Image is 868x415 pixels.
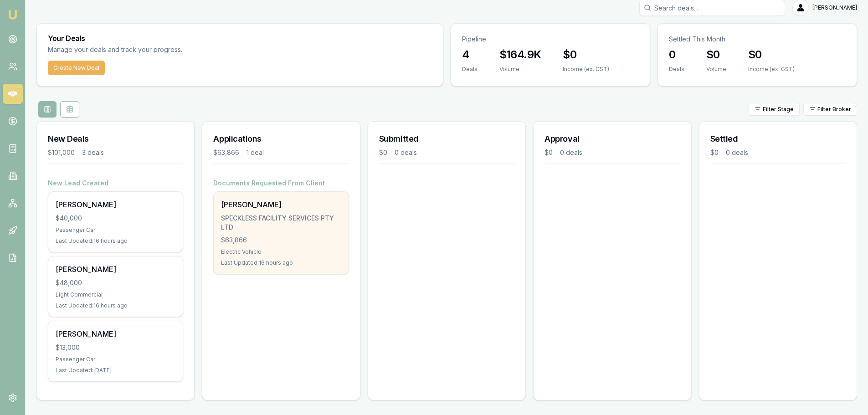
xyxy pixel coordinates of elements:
[56,199,175,210] div: [PERSON_NAME]
[48,45,281,55] p: Manage your deals and track your progress.
[48,61,105,75] button: Create New Deal
[560,148,582,157] div: 0 deals
[56,226,175,234] div: Passenger Car
[221,259,341,266] div: Last Updated: 16 hours ago
[221,214,341,232] div: SPECKLESS FACILITY SERVICES PTY LTD
[544,148,553,157] div: $0
[763,106,794,113] span: Filter Stage
[462,35,639,44] p: Pipeline
[221,236,341,245] div: $63,866
[669,47,684,62] h3: 0
[710,148,719,157] div: $0
[221,248,341,256] div: Electric Vehicle
[247,148,264,157] div: 1 deal
[710,133,846,145] h3: Settled
[748,66,795,73] div: Income (ex. GST)
[379,133,514,145] h3: Submitted
[669,66,684,73] div: Deals
[462,47,478,62] h3: 4
[56,214,175,223] div: $40,000
[56,367,175,374] div: Last Updated: [DATE]
[56,291,175,298] div: Light Commercial
[462,66,478,73] div: Deals
[48,179,183,188] h4: New Lead Created
[56,328,175,339] div: [PERSON_NAME]
[499,66,541,73] div: Volume
[817,106,851,113] span: Filter Broker
[56,302,175,309] div: Last Updated: 16 hours ago
[48,148,75,157] div: $101,000
[749,103,800,116] button: Filter Stage
[82,148,104,157] div: 3 deals
[748,47,795,62] h3: $0
[706,47,726,62] h3: $0
[563,47,609,62] h3: $0
[48,35,432,42] h3: Your Deals
[379,148,387,157] div: $0
[544,133,680,145] h3: Approval
[56,237,175,245] div: Last Updated: 16 hours ago
[213,179,349,188] h4: Documents Requested From Client
[213,133,349,145] h3: Applications
[395,148,417,157] div: 0 deals
[812,4,857,11] span: [PERSON_NAME]
[726,148,748,157] div: 0 deals
[803,103,857,116] button: Filter Broker
[221,199,341,210] div: [PERSON_NAME]
[706,66,726,73] div: Volume
[7,9,18,20] img: emu-icon-u.png
[56,278,175,287] div: $48,000
[563,66,609,73] div: Income (ex. GST)
[48,133,183,145] h3: New Deals
[56,264,175,275] div: [PERSON_NAME]
[213,148,239,157] div: $63,866
[56,343,175,352] div: $13,000
[56,356,175,363] div: Passenger Car
[499,47,541,62] h3: $164.9K
[669,35,846,44] p: Settled This Month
